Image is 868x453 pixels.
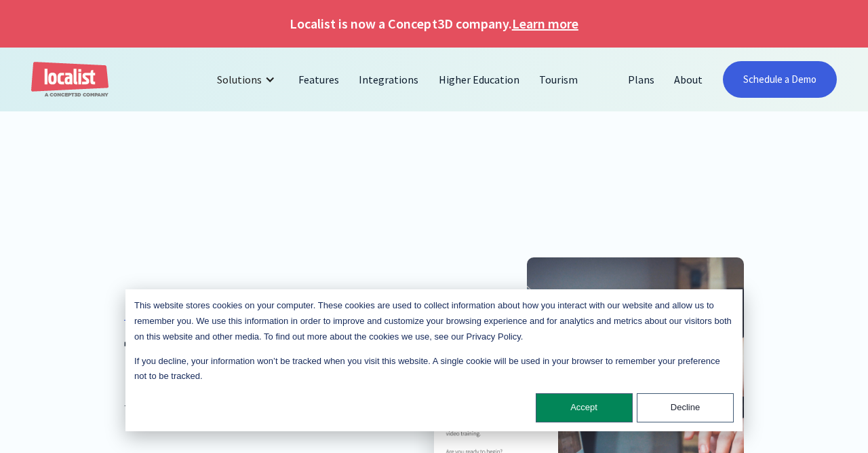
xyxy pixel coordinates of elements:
div: Maximize your product investment with tailored training to meet your team's wants and needs. [124,380,403,416]
div: Solutions [217,71,262,88]
a: Schedule a Demo [723,61,837,98]
button: Accept [536,393,633,422]
h1: Training and resources [124,336,403,364]
a: home [31,62,108,98]
a: Tourism [530,63,588,96]
button: Decline [637,393,734,422]
a: Learn more [512,14,578,34]
a: About [665,63,713,96]
a: Integrations [349,63,429,96]
p: This website stores cookies on your computer. These cookies are used to collect information about... [134,298,734,344]
a: Plans [618,63,665,96]
div: Solutions [207,63,289,96]
a: Features [289,63,349,96]
p: If you decline, your information won’t be tracked when you visit this website. A single cookie wi... [134,354,734,385]
a: Higher Education [429,63,530,96]
div: Cookie banner [125,289,743,431]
